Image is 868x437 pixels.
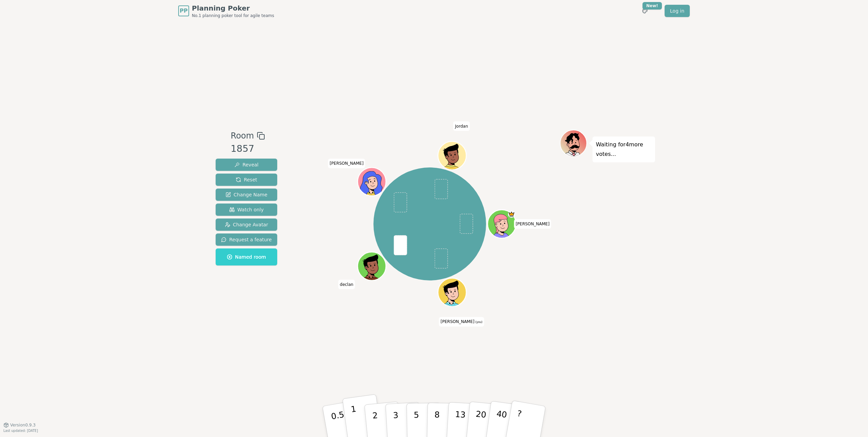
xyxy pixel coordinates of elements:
button: Request a feature [216,233,277,246]
span: Reset [236,176,257,183]
span: PP [180,7,187,15]
span: (you) [474,321,483,324]
span: Change Name [226,191,267,198]
span: Last updated: [DATE] [3,429,38,433]
a: PPPlanning PokerNo.1 planning poker tool for agile teams [178,3,274,18]
span: Request a feature [221,236,272,243]
span: Watch only [229,206,264,213]
a: Log in [665,5,690,17]
button: Named room [216,248,277,265]
span: Room [231,130,254,142]
span: Reveal [234,161,258,168]
button: Click to change your avatar [439,279,465,306]
span: Change Avatar [225,221,268,228]
span: Click to change your name [338,279,355,289]
span: No.1 planning poker tool for agile teams [192,13,274,18]
button: New! [639,5,651,17]
button: Version0.9.3 [3,422,36,428]
div: 1857 [231,142,265,156]
button: Watch only [216,204,277,216]
span: Named room [227,254,266,260]
span: Click to change your name [514,219,551,229]
button: Reset [216,174,277,186]
button: Change Avatar [216,218,277,231]
span: Click to change your name [439,317,484,326]
span: Planning Poker [192,3,274,13]
span: Click to change your name [453,121,470,131]
span: Rob is the host [508,211,515,218]
span: Click to change your name [328,159,365,168]
span: Version 0.9.3 [10,422,36,428]
p: Waiting for 4 more votes... [596,140,652,159]
button: Change Name [216,189,277,201]
div: New! [642,2,662,10]
button: Reveal [216,159,277,171]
